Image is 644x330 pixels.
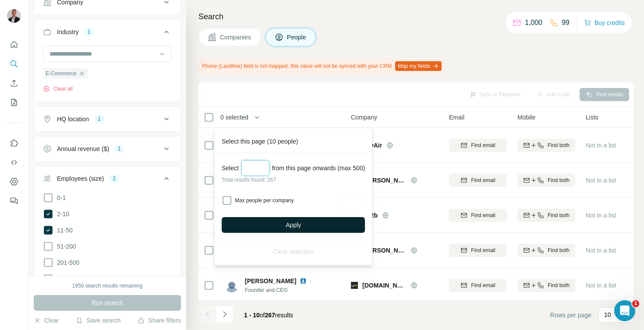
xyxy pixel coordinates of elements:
span: 201-500 [53,258,79,267]
button: Find both [517,244,575,257]
button: Use Surfe on LinkedIn [7,135,21,151]
button: Find email [449,209,507,222]
span: [DOMAIN_NAME] [362,281,406,290]
span: 1 [632,300,639,307]
button: Buy credits [584,17,625,29]
span: 51-200 [53,242,76,251]
img: Logo of itsworthmore.com [351,282,358,289]
button: Find email [449,174,507,187]
span: [PERSON_NAME] [245,277,296,285]
button: Enrich CSV [7,75,21,91]
span: Find both [548,141,570,149]
span: Companies [220,33,252,42]
div: 2 [109,175,119,183]
button: Dashboard [7,174,21,190]
img: LinkedIn logo [300,277,307,284]
span: [PERSON_NAME] [362,176,406,185]
span: E-Commerce [46,70,77,77]
span: Find both [548,246,570,254]
div: 1 [84,28,94,36]
button: Find email [449,279,507,292]
div: Phone (Landline) field is not mapped, this value will not be synced with your CRM [198,59,443,74]
span: Founder and CEO [245,286,310,294]
span: Find email [471,246,495,254]
img: Avatar [7,9,21,23]
span: [PERSON_NAME] [362,246,406,255]
button: Find email [449,244,507,257]
span: Find email [471,176,495,184]
div: Select from this page onwards (max 500) [222,160,365,176]
div: 1 [94,115,104,123]
span: Not in a list [586,177,616,184]
p: 10 [604,310,611,319]
button: Quick start [7,37,21,53]
button: Find both [517,279,575,292]
span: Rows per page [550,311,591,319]
button: Clear [34,316,59,325]
button: Navigate to next page [216,305,234,323]
button: Find both [517,139,575,152]
span: 267 [265,312,275,319]
button: Clear all [43,85,73,93]
span: Not in a list [586,212,616,219]
div: Employees (size) [57,174,104,183]
h4: Search [198,11,633,23]
span: Find email [471,281,495,289]
div: HQ location [57,115,89,123]
button: Industry1 [34,21,180,46]
span: of [260,312,265,319]
span: People [287,33,307,42]
span: Find both [548,281,570,289]
span: Not in a list [586,247,616,254]
button: Annual revenue ($)1 [34,138,180,159]
button: Feedback [7,193,21,209]
span: Apply [286,221,301,229]
span: Find both [548,176,570,184]
span: 501-1K [53,274,77,283]
button: Map my fields [395,61,442,71]
button: Search [7,56,21,72]
label: Max people per company [235,197,334,204]
div: Select this page (10 people) [216,130,370,153]
input: Select a number (up to 500) [241,160,269,176]
button: Find both [517,209,575,222]
div: Annual revenue ($) [57,144,109,153]
span: Not in a list [586,282,616,289]
button: Find email [449,139,507,152]
div: 1950 search results remaining [72,282,143,290]
span: Company [351,113,377,122]
span: Lists [586,113,598,122]
span: 0-1 [53,193,66,202]
button: HQ location1 [34,109,180,130]
span: 11-50 [53,226,73,235]
span: 0 selected [220,113,248,122]
button: My lists [7,95,21,110]
img: Avatar [225,278,239,292]
p: 99 [562,18,570,28]
span: Find email [471,211,495,219]
button: Save search [76,316,120,325]
div: Industry [57,28,79,36]
div: 1 [114,145,124,153]
span: Not in a list [586,142,616,149]
span: 2-10 [53,210,69,218]
span: Find email [471,141,495,149]
p: 1,000 [525,18,542,28]
span: Mobile [517,113,535,122]
p: Total results found: 267 [222,176,365,184]
span: Email [449,113,464,122]
button: Use Surfe API [7,154,21,170]
span: results [244,312,293,319]
span: 1 - 10 [244,312,260,319]
button: Share filters [138,316,181,325]
button: Find both [517,174,575,187]
span: Find both [548,211,570,219]
button: Employees (size)2 [34,168,180,193]
button: Apply [222,217,365,233]
iframe: Intercom live chat [614,300,635,321]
